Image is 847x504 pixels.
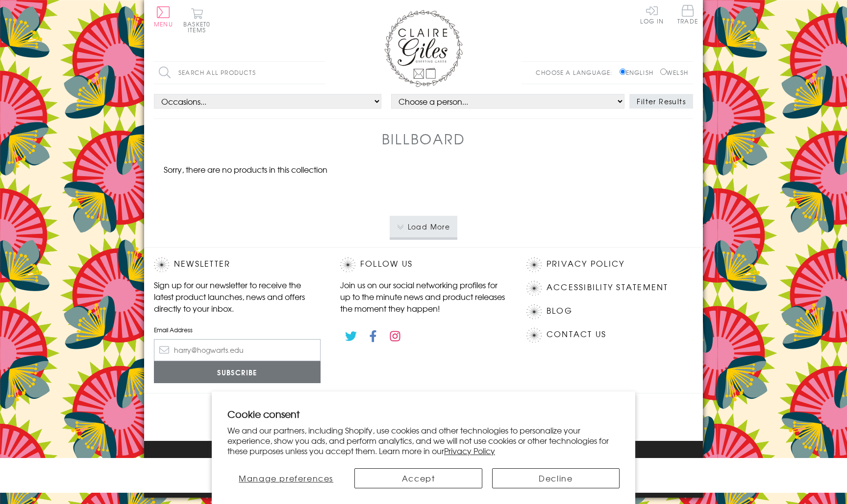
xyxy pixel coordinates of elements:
label: English [620,68,658,77]
p: We and our partners, including Shopify, use cookies and other technologies to personalize your ex... [227,425,620,456]
button: Menu [154,6,173,27]
button: Basket0 items [183,8,210,33]
input: Search all products [154,62,325,84]
button: Decline [492,468,620,488]
a: Accessibility Statement [547,281,669,294]
a: Contact Us [547,328,606,341]
input: harry@hogwarts.edu [154,339,321,361]
a: Trade [677,5,698,26]
label: Welsh [660,68,688,77]
label: Email Address [154,325,321,334]
input: Search [316,62,325,84]
p: Sorry, there are no products in this collection [154,163,337,175]
button: Load More [390,216,458,237]
h1: Billboard [382,129,466,149]
img: Claire Giles Greetings Cards [384,10,463,87]
a: Log In [640,5,664,24]
p: Join us on our social networking profiles for up to the minute news and product releases the mome... [340,279,507,314]
input: Welsh [660,69,667,75]
button: Accept [354,468,482,488]
a: Privacy Policy [444,445,495,457]
span: Manage preferences [239,472,333,484]
p: Choose a language: [536,68,618,77]
a: Privacy Policy [547,257,624,271]
a: Blog [547,304,573,318]
span: Menu [154,20,173,28]
p: Sign up for our newsletter to receive the latest product launches, news and offers directly to yo... [154,279,321,314]
button: Filter Results [629,94,693,109]
input: Subscribe [154,361,321,383]
span: 0 items [188,20,210,34]
button: Manage preferences [227,468,345,488]
h2: Cookie consent [227,407,620,421]
input: English [620,69,626,75]
h2: Newsletter [154,257,321,272]
span: Trade [677,5,698,24]
h2: Follow Us [340,257,507,272]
